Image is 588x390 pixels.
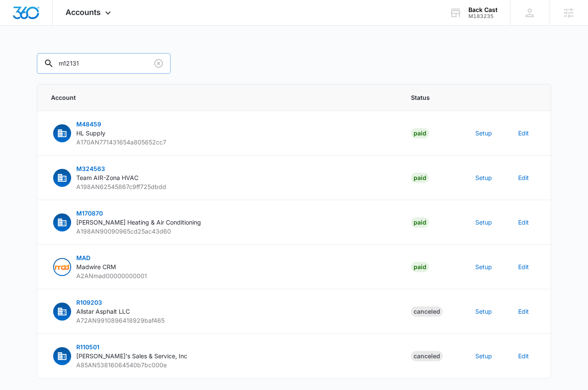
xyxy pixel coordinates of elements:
[51,342,187,369] button: R110501[PERSON_NAME]'s Sales & Service, IncA85AN53816064540b7bc000e
[518,307,529,316] button: Edit
[411,306,443,317] div: Canceled
[76,352,187,360] span: [PERSON_NAME]'s Sales & Service, Inc
[66,8,101,17] span: Accounts
[76,129,105,137] span: HL Supply
[152,57,165,70] button: Clear
[76,165,105,172] span: M324563
[518,218,529,227] button: Edit
[76,228,171,235] span: A198AN90090965cd25ac43d60
[76,299,102,306] span: R109203
[76,263,116,270] span: Madwire CRM
[475,173,492,182] button: Setup
[76,219,201,226] span: [PERSON_NAME] Heating & Air Conditioning
[76,308,130,315] span: Allstar Asphalt LLC
[76,138,166,146] span: A170AN771431654a805652cc7
[76,272,147,279] span: A2ANmad00000000001
[411,262,429,272] div: Paid
[51,164,166,191] button: M324563Team AIR-Zona HVACA198AN62545867c9ff725dbdd
[475,129,492,138] button: Setup
[475,307,492,316] button: Setup
[51,253,147,280] button: Madwire CRMMADMadwire CRMA2ANmad00000000001
[51,93,390,102] span: Account
[411,128,429,138] div: Paid
[37,53,171,74] input: Search...
[475,218,492,227] button: Setup
[475,262,492,271] button: Setup
[76,343,99,351] span: R110501
[518,351,529,360] button: Edit
[518,173,529,182] button: Edit
[76,120,101,128] span: M48459
[76,210,103,217] span: M170870
[76,174,138,181] span: Team AIR-Zona HVAC
[51,209,201,236] button: M170870[PERSON_NAME] Heating & Air ConditioningA198AN90090965cd25ac43d60
[76,361,167,369] span: A85AN53816064540b7bc000e
[468,13,498,19] div: account id
[411,217,429,228] div: Paid
[76,317,165,324] span: A72AN9910896418929baf465
[475,351,492,360] button: Setup
[518,262,529,271] button: Edit
[51,120,166,147] button: M48459HL SupplyA170AN771431654a805652cc7
[518,129,529,138] button: Edit
[411,93,455,102] span: Status
[76,183,166,190] span: A198AN62545867c9ff725dbdd
[76,254,90,261] span: MAD
[54,259,70,275] img: Madwire CRM
[411,351,443,361] div: Canceled
[51,298,165,325] button: R109203Allstar Asphalt LLCA72AN9910896418929baf465
[468,6,498,13] div: account name
[411,173,429,183] div: Paid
